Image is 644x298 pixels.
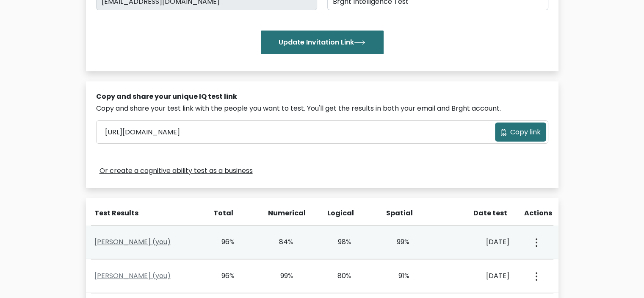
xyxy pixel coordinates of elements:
div: Logical [327,208,352,218]
div: [DATE] [444,237,509,247]
div: Copy and share your unique IQ test link [96,92,548,102]
div: 98% [327,237,351,247]
a: Or create a cognitive ability test as a business [100,166,253,176]
span: Copy link [510,127,541,137]
div: 99% [385,237,409,247]
a: [PERSON_NAME] (you) [94,271,171,281]
div: Actions [524,208,553,218]
a: [PERSON_NAME] (you) [94,237,171,247]
button: Copy link [495,123,546,142]
div: 80% [327,271,351,281]
div: Test Results [94,208,199,218]
button: Update Invitation Link [261,31,384,54]
div: [DATE] [444,271,509,281]
div: 84% [269,237,293,247]
div: 96% [211,271,235,281]
div: 99% [269,271,293,281]
div: 96% [211,237,235,247]
div: Copy and share your test link with the people you want to test. You'll get the results in both yo... [96,103,548,114]
div: Total [209,208,234,218]
div: Date test [445,208,514,218]
div: Numerical [268,208,293,218]
div: Spatial [386,208,411,218]
div: 91% [385,271,409,281]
